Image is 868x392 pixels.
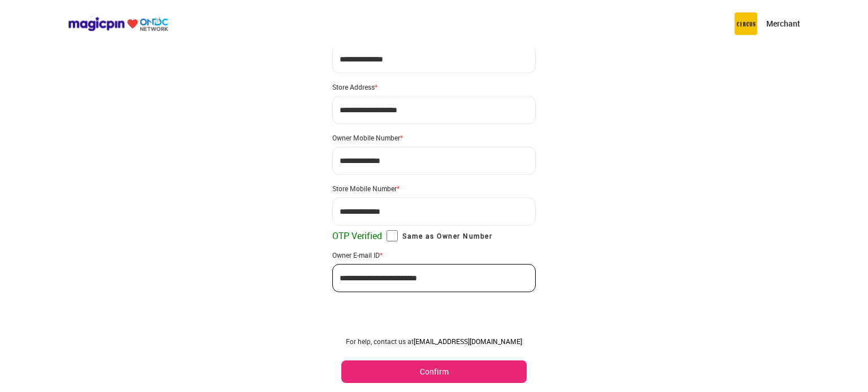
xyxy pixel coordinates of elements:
a: [EMAIL_ADDRESS][DOMAIN_NAME] [414,337,522,346]
input: Same as Owner Number [387,230,398,241]
div: For help, contact us at [341,337,527,346]
span: OTP Verified [332,230,382,241]
label: Same as Owner Number [387,230,492,241]
button: Confirm [341,360,527,383]
p: Merchant [766,18,800,29]
div: Owner E-mail ID [332,250,536,259]
div: Owner Mobile Number [332,133,536,142]
img: circus.b677b59b.png [735,12,757,35]
img: ondc-logo-new-small.8a59708e.svg [68,16,168,32]
div: Store Address [332,82,536,91]
div: Store Mobile Number [332,184,536,193]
